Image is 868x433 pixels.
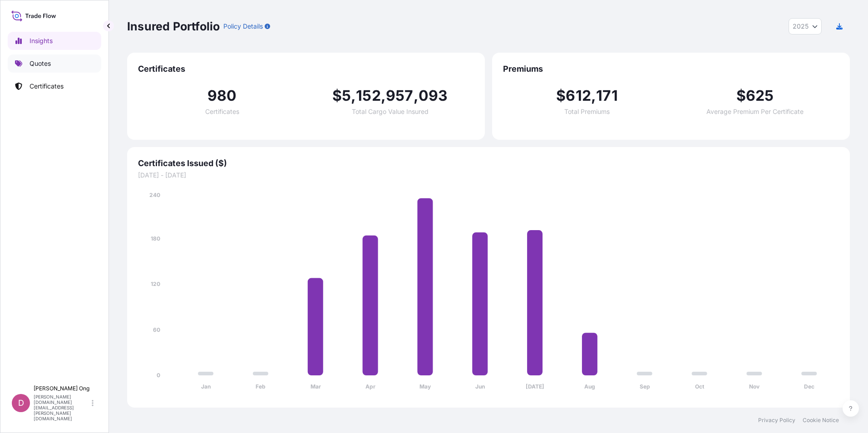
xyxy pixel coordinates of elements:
[151,235,160,242] tspan: 180
[138,158,839,169] span: Certificates Issued ($)
[138,171,839,180] span: [DATE] - [DATE]
[352,108,429,115] span: Total Cargo Value Insured
[706,108,804,115] span: Average Premium Per Certificate
[556,89,566,103] span: $
[149,192,160,198] tspan: 240
[758,417,795,424] a: Privacy Policy
[205,108,239,115] span: Certificates
[793,22,809,31] span: 2025
[342,89,351,103] span: 5
[584,383,595,390] tspan: Aug
[526,383,544,390] tspan: [DATE]
[153,326,160,333] tspan: 60
[30,59,51,68] p: Quotes
[30,82,64,91] p: Certificates
[503,64,839,74] span: Premiums
[30,36,53,45] p: Insights
[157,372,160,379] tspan: 0
[223,22,263,31] p: Policy Details
[564,108,610,115] span: Total Premiums
[386,89,414,103] span: 957
[419,383,431,390] tspan: May
[804,383,814,390] tspan: Dec
[351,89,356,103] span: ,
[311,383,321,390] tspan: Mar
[138,64,474,74] span: Certificates
[640,383,650,390] tspan: Sep
[34,394,90,421] p: [PERSON_NAME][DOMAIN_NAME][EMAIL_ADDRESS][PERSON_NAME][DOMAIN_NAME]
[8,32,101,50] a: Insights
[475,383,485,390] tspan: Jun
[695,383,705,390] tspan: Oct
[8,54,101,73] a: Quotes
[207,89,237,103] span: 980
[201,383,211,390] tspan: Jan
[414,89,419,103] span: ,
[356,89,381,103] span: 152
[566,89,591,103] span: 612
[256,383,266,390] tspan: Feb
[419,89,448,103] span: 093
[365,383,375,390] tspan: Apr
[591,89,596,103] span: ,
[127,19,220,34] p: Insured Portfolio
[749,383,760,390] tspan: Nov
[803,417,839,424] a: Cookie Notice
[8,77,101,95] a: Certificates
[34,385,90,392] p: [PERSON_NAME] Ong
[151,280,160,287] tspan: 120
[746,89,774,103] span: 625
[18,399,24,408] span: D
[789,18,822,34] button: Year Selector
[736,89,746,103] span: $
[596,89,618,103] span: 171
[332,89,342,103] span: $
[381,89,386,103] span: ,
